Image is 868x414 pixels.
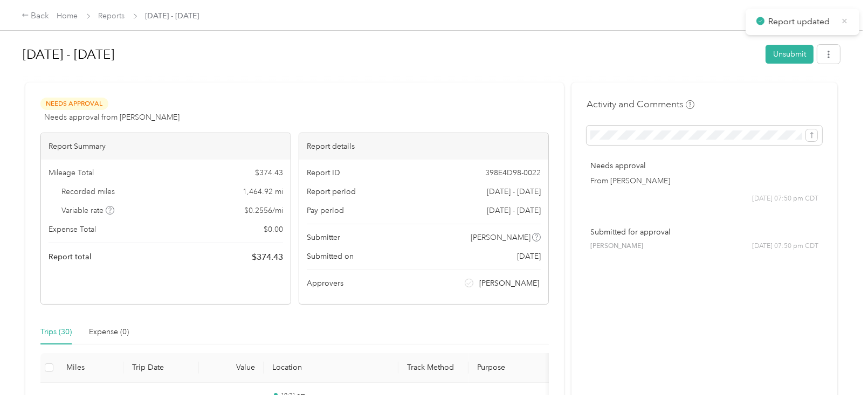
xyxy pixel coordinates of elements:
p: From [PERSON_NAME] [590,175,818,187]
span: [PERSON_NAME] [471,232,531,243]
p: Submitted for approval [590,226,818,238]
div: Back [22,10,50,23]
th: Location [264,353,398,383]
p: Report updated [768,15,833,29]
span: [PERSON_NAME] [590,241,643,251]
p: Needs approval [590,160,818,171]
span: 1,464.92 mi [243,186,283,197]
th: Track Method [398,353,469,383]
span: [DATE] - [DATE] [487,205,541,216]
span: [DATE] - [DATE] [146,10,199,22]
span: Mileage Total [49,167,94,178]
span: $ 374.43 [255,167,283,178]
a: Reports [99,11,125,20]
span: Report period [307,186,356,197]
span: Submitted on [307,251,354,262]
div: Trips (30) [40,326,72,338]
iframe: Everlance-gr Chat Button Frame [808,354,868,414]
div: Report Summary [41,133,291,160]
th: Trip Date [123,353,199,383]
span: Report ID [307,167,340,178]
span: Needs Approval [40,98,108,110]
th: Purpose [469,353,549,383]
span: Report total [49,251,92,263]
a: Home [57,11,78,20]
button: Unsubmit [766,45,814,64]
span: [PERSON_NAME] [479,278,539,289]
span: Pay period [307,205,344,216]
div: Expense (0) [89,326,129,338]
span: Approvers [307,278,343,289]
span: Expense Total [49,224,96,235]
div: Report details [299,133,549,160]
p: 10:21 am [281,391,390,399]
span: [DATE] 07:50 pm CDT [752,194,818,204]
span: [DATE] - [DATE] [487,186,541,197]
span: $ 0.2556 / mi [244,205,283,216]
h4: Activity and Comments [587,98,694,111]
h1: Sep 1 - 30, 2025 [23,42,758,67]
span: 398E4D98-0022 [485,167,541,178]
span: Variable rate [62,205,115,216]
th: Miles [58,353,123,383]
span: Submitter [307,232,340,243]
span: $ 374.43 [252,251,283,264]
th: Value [199,353,264,383]
span: $ 0.00 [264,224,283,235]
span: Recorded miles [62,186,115,197]
span: [DATE] [517,251,541,262]
span: Needs approval from [PERSON_NAME] [44,112,180,123]
span: [DATE] 07:50 pm CDT [752,241,818,251]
